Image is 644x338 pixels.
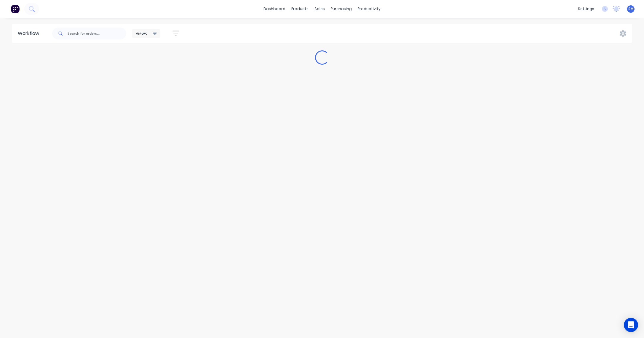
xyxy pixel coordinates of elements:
[328,4,355,13] div: purchasing
[355,4,383,13] div: productivity
[311,4,328,13] div: sales
[18,30,42,37] div: Workflow
[11,4,20,13] img: Factory
[261,4,288,13] a: dashboard
[628,6,634,12] span: SM
[68,28,126,39] input: Search for orders...
[624,318,638,332] div: Open Intercom Messenger
[288,4,311,13] div: products
[136,30,147,36] span: Views
[575,4,597,13] div: settings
